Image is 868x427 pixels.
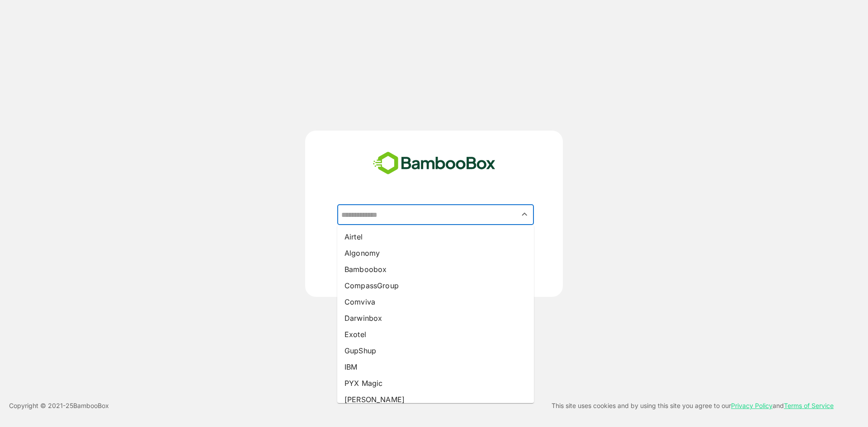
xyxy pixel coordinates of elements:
li: [PERSON_NAME] [337,391,534,408]
img: bamboobox [368,149,500,178]
li: Airtel [337,229,534,245]
li: IBM [337,359,534,375]
li: Algonomy [337,245,534,261]
a: Terms of Service [784,402,834,409]
p: Copyright © 2021- 25 BambooBox [9,400,109,411]
li: Bamboobox [337,261,534,277]
li: GupShup [337,343,534,359]
li: PYX Magic [337,375,534,391]
button: Close [519,208,531,221]
li: Exotel [337,326,534,343]
li: Darwinbox [337,310,534,326]
li: Comviva [337,294,534,310]
li: CompassGroup [337,277,534,294]
p: This site uses cookies and by using this site you agree to our and [552,400,834,411]
a: Privacy Policy [731,402,773,409]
